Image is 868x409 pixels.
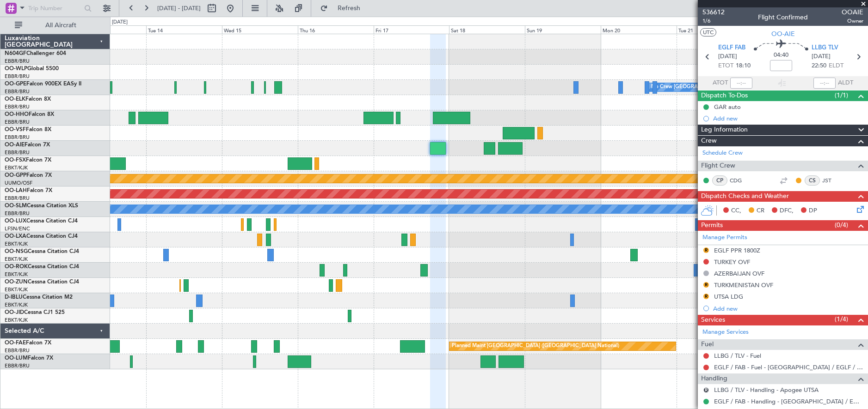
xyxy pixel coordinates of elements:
[701,90,748,101] span: Dispatch To-Dos
[5,51,66,56] a: N604GFChallenger 604
[774,51,788,60] span: 04:40
[157,4,201,12] span: [DATE] - [DATE]
[809,206,817,216] span: DP
[713,78,728,88] span: ATOT
[330,5,369,12] span: Refresh
[822,176,843,185] a: JST
[5,317,28,324] a: EBKT/KJK
[5,188,27,193] span: OO-LAH
[677,25,752,34] div: Tue 21
[374,25,449,34] div: Fri 17
[5,119,30,126] a: EBBR/BRU
[5,241,28,247] a: EBKT/KJK
[5,279,28,285] span: OO-ZUN
[757,206,764,216] span: CR
[701,220,723,231] span: Permits
[5,142,25,148] span: OO-AIE
[5,340,26,346] span: OO-FAE
[701,339,714,350] span: Fuel
[5,88,30,95] a: EBBR/BRU
[452,339,619,353] div: Planned Maint [GEOGRAPHIC_DATA] ([GEOGRAPHIC_DATA] National)
[713,305,863,313] div: Add new
[829,61,843,71] span: ELDT
[5,310,65,315] a: OO-JIDCessna CJ1 525
[5,218,26,224] span: OO-LUX
[5,180,32,186] a: UUMO/OSF
[5,149,30,156] a: EBBR/BRU
[601,25,677,34] div: Mon 20
[5,355,53,361] a: OO-LUMFalcon 7X
[714,293,743,301] div: UTSA LDG
[812,43,838,53] span: LLBG TLV
[10,18,100,33] button: All Aircraft
[5,73,30,80] a: EBBR/BRU
[5,58,30,65] a: EBBR/BRU
[702,233,747,242] a: Manage Permits
[5,295,23,300] span: D-IBLU
[842,7,863,17] span: OOAIE
[714,352,761,360] a: LLBG / TLV - Fuel
[714,247,760,254] div: EGLF PPR 1800Z
[5,81,81,87] a: OO-GPEFalcon 900EX EASy II
[702,17,725,25] span: 1/6
[5,264,28,270] span: OO-ROK
[703,282,709,288] button: R
[718,43,745,53] span: EGLF FAB
[701,315,725,325] span: Services
[714,397,863,405] a: EGLF / FAB - Handling - [GEOGRAPHIC_DATA] / EGLF / FAB
[780,206,794,216] span: DFC,
[730,78,752,89] input: --:--
[703,387,709,393] button: R
[24,22,98,29] span: All Aircraft
[5,157,26,163] span: OO-FSX
[714,363,863,371] a: EGLF / FAB - Fuel - [GEOGRAPHIC_DATA] / EGLF / FAB
[5,234,26,239] span: OO-LXA
[5,142,50,148] a: OO-AIEFalcon 7X
[701,136,717,146] span: Crew
[703,294,709,299] button: R
[5,340,51,346] a: OO-FAEFalcon 7X
[5,188,52,193] a: OO-LAHFalcon 7X
[5,310,24,315] span: OO-JID
[5,157,51,163] a: OO-FSXFalcon 7X
[651,80,806,94] div: No Crew [GEOGRAPHIC_DATA] ([GEOGRAPHIC_DATA] National)
[730,176,751,185] a: CDG
[5,173,52,178] a: OO-GPPFalcon 7X
[5,66,59,72] a: OO-WLPGlobal 5500
[5,96,51,102] a: OO-ELKFalcon 8X
[146,25,222,34] div: Tue 14
[712,175,727,186] div: CP
[758,12,808,22] div: Flight Confirmed
[5,112,54,117] a: OO-HHOFalcon 8X
[835,314,848,324] span: (1/4)
[5,279,79,285] a: OO-ZUNCessna Citation CJ4
[718,61,733,71] span: ETOT
[703,247,709,253] button: R
[5,234,78,239] a: OO-LXACessna Citation CJ4
[5,81,26,87] span: OO-GPE
[5,203,78,209] a: OO-SLMCessna Citation XLS
[525,25,601,34] div: Sun 19
[771,29,795,39] span: OO-AIE
[298,25,374,34] div: Thu 16
[5,103,30,110] a: EBBR/BRU
[702,149,743,158] a: Schedule Crew
[736,61,751,71] span: 18:10
[28,1,81,15] input: Trip Number
[731,206,741,216] span: CC,
[5,347,30,354] a: EBBR/BRU
[5,173,26,178] span: OO-GPP
[714,258,750,266] div: TURKEY OVF
[5,112,29,117] span: OO-HHO
[5,225,30,232] a: LFSN/ENC
[5,203,27,209] span: OO-SLM
[714,103,741,111] div: GAR auto
[5,51,26,56] span: N604GF
[5,96,25,102] span: OO-ELK
[812,61,826,71] span: 22:50
[5,362,30,369] a: EBBR/BRU
[5,264,79,270] a: OO-ROKCessna Citation CJ4
[5,301,28,308] a: EBKT/KJK
[714,270,764,277] div: AZERBAIJAN OVF
[5,127,26,132] span: OO-VSF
